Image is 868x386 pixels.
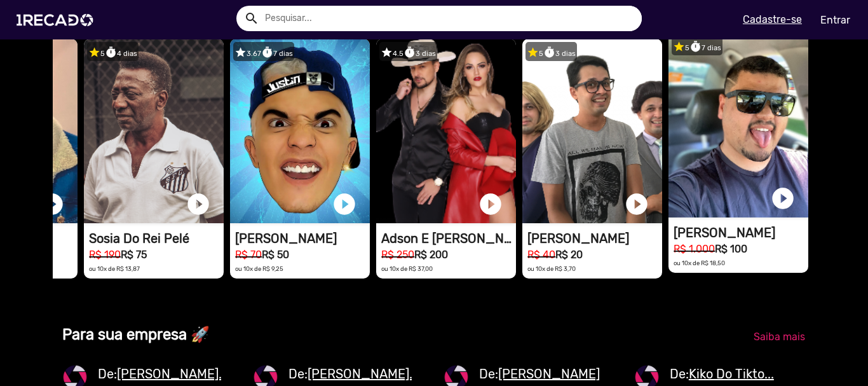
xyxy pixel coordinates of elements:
mat-icon: Example home icon [244,11,259,26]
video: 1RECADO vídeos dedicados para fãs e empresas [376,39,516,223]
span: Saiba mais [754,331,805,343]
u: [PERSON_NAME]... [117,366,228,382]
video: 1RECADO vídeos dedicados para fãs e empresas [84,39,224,223]
small: R$ 190 [89,249,121,261]
u: Cadastre-se [743,13,802,25]
h1: [PERSON_NAME] [674,225,808,240]
h1: Adson E [PERSON_NAME] [381,231,516,246]
a: play_circle_filled [770,186,796,211]
b: R$ 50 [262,249,289,261]
h1: [PERSON_NAME] [235,231,370,246]
a: play_circle_filled [332,191,357,217]
h1: Sosia Do Rei Pelé [89,231,224,246]
video: 1RECADO vídeos dedicados para fãs e empresas [522,39,662,223]
b: Para sua empresa 🚀 [62,326,210,343]
u: [PERSON_NAME]... [308,366,419,382]
b: R$ 20 [555,249,583,261]
a: play_circle_filled [624,191,649,217]
small: R$ 1.000 [674,243,715,255]
u: [PERSON_NAME] [498,366,600,382]
b: R$ 75 [121,249,147,261]
a: Entrar [812,9,858,31]
u: Kiko Do Tikto... [689,366,774,382]
small: ou 10x de R$ 18,50 [674,259,725,266]
small: R$ 70 [235,249,262,261]
small: ou 10x de R$ 13,87 [89,265,140,272]
small: R$ 250 [381,249,414,261]
small: ou 10x de R$ 37,00 [381,265,433,272]
b: R$ 100 [715,243,747,255]
mat-card-title: De: [479,364,600,383]
small: R$ 40 [527,249,555,261]
small: ou 10x de R$ 3,70 [527,265,576,272]
mat-card-title: De: [670,364,774,383]
input: Pesquisar... [255,6,642,31]
mat-card-title: De: [288,364,419,383]
a: play_circle_filled [478,191,503,217]
small: ou 10x de R$ 9,25 [235,265,283,272]
button: Example home icon [240,6,262,29]
b: R$ 200 [414,249,448,261]
video: 1RECADO vídeos dedicados para fãs e empresas [230,39,370,223]
a: play_circle_filled [186,191,211,217]
video: 1RECADO vídeos dedicados para fãs e empresas [668,33,808,217]
h1: [PERSON_NAME] [527,231,662,246]
mat-card-title: De: [98,364,228,383]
